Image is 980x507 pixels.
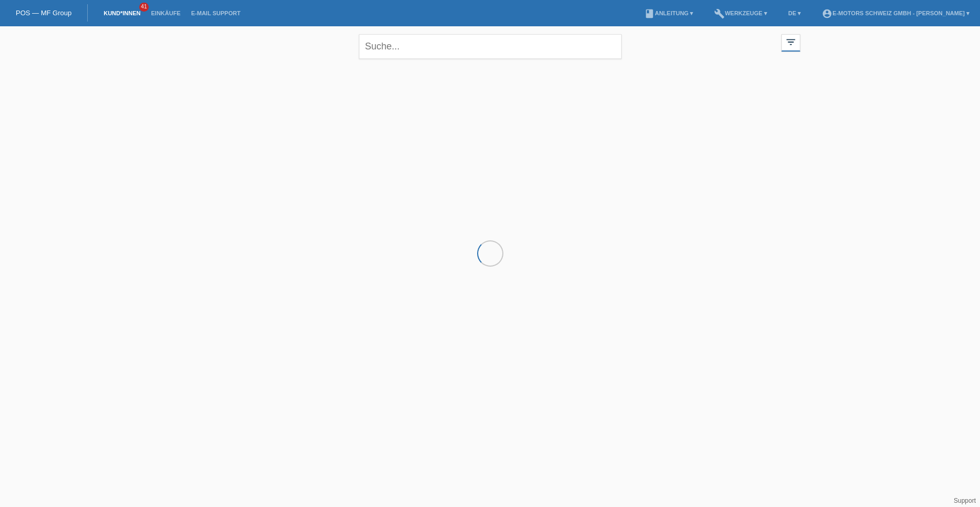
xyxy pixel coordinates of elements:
span: 41 [139,3,149,12]
a: account_circleE-Motors Schweiz GmbH - [PERSON_NAME] ▾ [817,10,975,16]
i: build [714,8,725,19]
a: Kund*innen [98,10,146,16]
a: DE ▾ [783,10,806,16]
a: E-Mail Support [186,10,246,16]
i: filter_list [785,36,797,48]
a: bookAnleitung ▾ [639,10,698,16]
i: book [644,8,655,19]
a: POS — MF Group [16,9,71,17]
a: buildWerkzeuge ▾ [709,10,772,16]
input: Suche... [359,34,622,59]
i: account_circle [822,8,832,19]
a: Einkäufe [146,10,185,16]
a: Support [954,497,976,504]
